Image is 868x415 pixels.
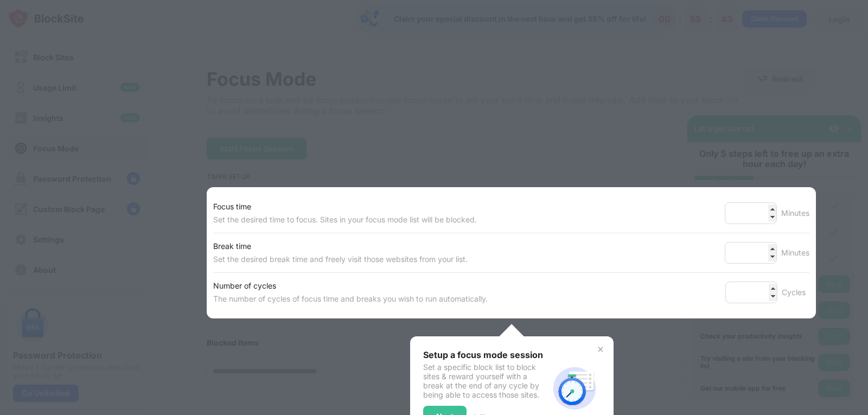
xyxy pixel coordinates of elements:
[213,200,477,213] div: Focus time
[548,362,601,414] img: focus-mode-timer.svg
[423,362,548,399] div: Set a specific block list to block sites & reward yourself with a break at the end of any cycle b...
[213,279,488,292] div: Number of cycles
[782,286,809,299] div: Cycles
[213,292,488,305] div: The number of cycles of focus time and breaks you wish to run automatically.
[213,213,477,226] div: Set the desired time to focus. Sites in your focus mode list will be blocked.
[596,345,605,354] img: x-button.svg
[781,246,809,259] div: Minutes
[423,349,548,360] div: Setup a focus mode session
[781,207,809,220] div: Minutes
[213,240,468,253] div: Break time
[213,253,468,266] div: Set the desired break time and freely visit those websites from your list.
